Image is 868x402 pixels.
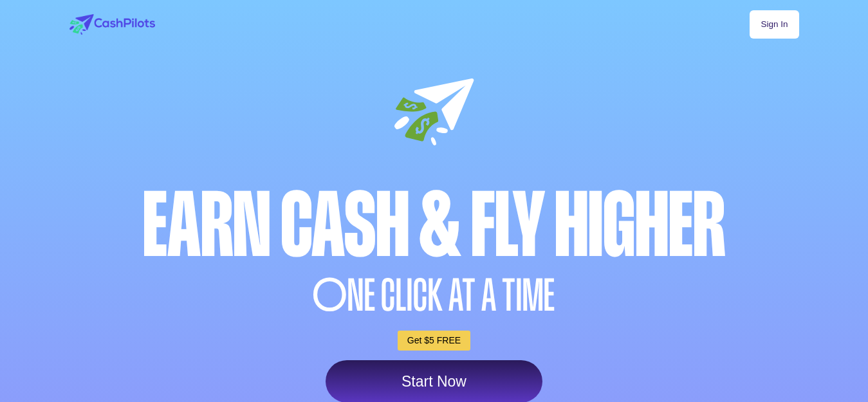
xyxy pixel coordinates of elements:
[750,10,799,39] a: Sign In
[313,273,347,318] span: O
[69,14,155,35] img: logo
[66,181,802,270] div: Earn Cash & Fly higher
[398,331,470,351] a: Get $5 FREE
[66,273,802,318] div: NE CLICK AT A TIME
